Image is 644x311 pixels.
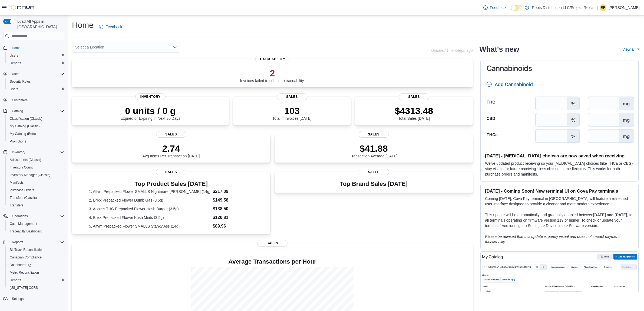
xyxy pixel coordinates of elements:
[89,197,211,203] dt: 2. Brixx Prepacked Flower Dumb Gas (3.5g)
[121,105,180,121] div: Expired or Expiring in Next 30 Days
[8,269,41,276] a: Metrc Reconciliation
[5,194,67,202] button: Transfers (Classic)
[97,21,124,32] a: Feedback
[10,149,27,155] button: Inventory
[8,78,33,85] a: Security Roles
[10,263,31,267] span: Dashboards
[485,234,619,244] em: Please be advised that this update is purely visual and does not impact payment functionality.
[8,284,40,291] a: [US_STATE] CCRS
[8,221,64,227] span: Cash Management
[5,261,67,269] a: Dashboards
[213,214,253,221] dd: $120.81
[5,254,67,261] button: Canadian Compliance
[10,188,34,192] span: Purchase Orders
[10,286,38,290] span: [US_STATE] CCRS
[8,172,52,178] a: Inventory Manager (Classic)
[8,157,64,163] span: Adjustments (Classic)
[10,203,23,208] span: Transfers
[8,221,39,227] a: Cash Management
[10,108,25,114] button: Catalog
[173,45,177,49] button: Open list of options
[8,228,44,235] a: Traceabilty Dashboard
[272,105,311,116] p: 103
[10,116,42,121] span: Classification (Classic)
[10,180,24,185] span: Manifests
[5,228,67,235] button: Traceabilty Dashboard
[8,269,64,276] span: Metrc Reconciliation
[1,238,67,246] button: Reports
[10,239,64,245] span: Reports
[10,158,41,162] span: Adjustments (Classic)
[10,44,64,51] span: Home
[5,269,67,276] button: Metrc Reconciliation
[8,254,44,261] a: Canadian Compliance
[10,45,23,51] a: Home
[10,53,18,58] span: Users
[10,196,37,200] span: Transfers (Classic)
[8,254,64,261] span: Canadian Compliance
[5,276,67,284] button: Reports
[5,171,67,179] button: Inventory Manager (Classic)
[8,228,64,235] span: Traceabilty Dashboard
[10,87,18,91] span: Users
[399,93,429,100] span: Sales
[89,189,211,194] dt: 1. Altvm Prepacked Flower SMALLS Nightmare [PERSON_NAME] (14g)
[76,258,468,265] h4: Average Transactions per Hour
[600,4,606,11] div: rinardo russell
[8,78,64,85] span: Security Roles
[1,107,67,115] button: Catalog
[8,164,35,171] a: Inventory Count
[10,97,30,103] a: Customers
[8,52,64,59] span: Users
[240,68,305,79] p: 2
[10,173,50,177] span: Inventory Manager (Classic)
[89,215,211,220] dt: 4. Brixx Prepacked Flower Kush Mints (3.5g)
[622,47,640,51] a: View allExternal link
[8,164,64,171] span: Inventory Count
[5,164,67,171] button: Inventory Count
[5,85,67,93] button: Users
[5,115,67,122] button: Classification (Classic)
[1,70,67,78] button: Users
[10,139,26,144] span: Promotions
[8,52,20,59] a: Users
[10,97,64,103] span: Customers
[340,181,408,187] h3: Top Brand Sales [DATE]
[5,284,67,291] button: [US_STATE] CCRS
[10,239,25,245] button: Reports
[609,4,640,11] p: [PERSON_NAME]
[1,148,67,156] button: Inventory
[395,105,433,116] p: $4313.48
[213,223,253,229] dd: $89.96
[10,71,64,77] span: Users
[10,213,30,219] button: Operations
[213,188,253,195] dd: $217.09
[593,213,627,217] strong: [DATE] and [DATE]
[5,156,67,164] button: Adjustments (Classic)
[359,169,389,175] span: Sales
[490,5,506,10] span: Feedback
[485,212,634,228] p: This update will be automatically and gradually enabled between , for all terminals operating on ...
[8,123,64,129] span: My Catalog (Classic)
[12,150,25,154] span: Inventory
[5,78,67,85] button: Security Roles
[1,96,67,104] button: Customers
[10,149,64,155] span: Inventory
[8,138,28,145] a: Promotions
[121,105,180,116] p: 0 units / 0 g
[532,4,595,11] p: Roots Distribution LLC/Project Releaf
[5,202,67,209] button: Transfers
[72,20,94,31] h1: Home
[156,131,186,138] span: Sales
[105,24,122,30] span: Feedback
[156,169,186,175] span: Sales
[213,206,253,212] dd: $138.50
[5,52,67,59] button: Users
[10,295,64,302] span: Settings
[485,188,634,194] h3: [DATE] - Coming Soon! New terminal UI on Cova Pay terminals
[5,186,67,194] button: Purchase Orders
[10,165,33,170] span: Inventory Count
[636,48,640,51] svg: External link
[8,202,64,209] span: Transfers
